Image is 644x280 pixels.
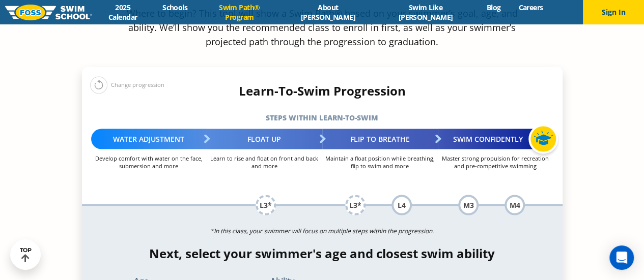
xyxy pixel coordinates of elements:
[207,154,322,170] p: Learn to rise and float on front and back and more
[322,154,438,170] p: Maintain a float position while breathing, flip to swim and more
[283,3,374,22] a: About [PERSON_NAME]
[82,84,563,98] h4: Learn-To-Swim Progression
[20,247,32,263] div: TOP
[90,76,164,94] div: Change progression
[82,224,563,238] p: *In this class, your swimmer will focus on multiple steps within the progression.
[438,129,553,149] div: Swim Confidently
[82,111,563,125] h5: Steps within Learn-to-Swim
[92,3,154,22] a: 2025 Calendar
[82,246,563,261] h4: Next, select your swimmer's age and closest swim ability
[478,3,510,12] a: Blog
[154,3,197,12] a: Schools
[207,129,322,149] div: Float Up
[510,3,552,12] a: Careers
[322,129,438,149] div: Flip to Breathe
[91,154,207,170] p: Develop comfort with water on the face, submersion and more
[438,154,553,170] p: Master strong propulsion for recreation and pre-competitive swimming
[609,245,634,270] div: Open Intercom Messenger
[505,195,525,215] div: M4
[5,5,92,20] img: FOSS Swim School Logo
[374,3,478,22] a: Swim Like [PERSON_NAME]
[391,195,412,215] div: L4
[197,3,283,22] a: Swim Path® Program
[91,129,207,149] div: Water Adjustment
[458,195,479,215] div: M3
[123,6,522,49] p: Where to begin? This tool will show a Swim Path® based on your swimmer’s goal, age, and ability. ...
